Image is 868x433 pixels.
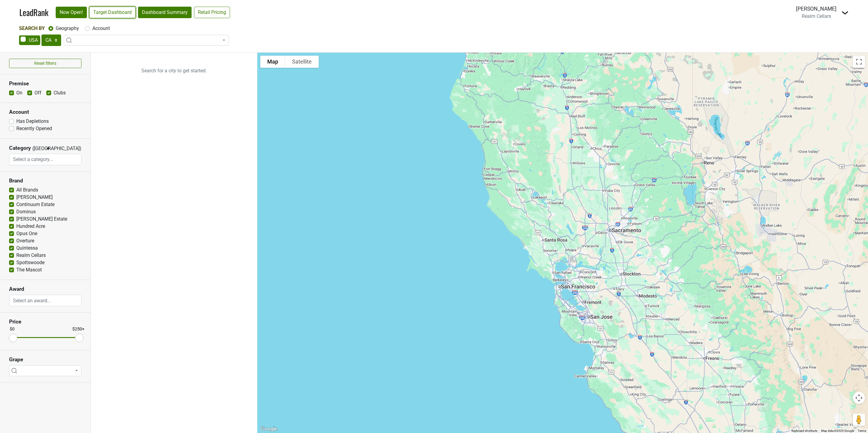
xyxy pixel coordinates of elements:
a: LeadRank [19,6,48,19]
a: Now Open! [56,7,87,18]
label: All Brands [16,186,38,194]
label: Spottswoode [16,259,44,266]
h3: Grape [9,356,81,363]
label: Continuum Estate [16,201,54,208]
label: Hundred Acre [16,223,45,230]
label: Realm Cellars [16,252,46,259]
label: Clubs [54,89,66,97]
p: Search for a city to get started. [91,53,257,89]
input: Select a category... [9,154,81,165]
button: Reset filters [9,59,81,68]
span: Map data ©2025 Google [821,429,854,432]
button: Keyboard shortcuts [791,429,817,433]
a: Target Dashboard [89,7,136,18]
input: Select an award... [9,295,81,306]
button: Toggle fullscreen view [853,56,865,68]
h3: Brand [9,178,81,184]
label: Has Depletions [16,118,49,125]
button: Show street map [260,56,285,68]
img: Dropdown Menu [841,9,849,16]
label: [PERSON_NAME] Estate [16,215,67,223]
button: Show satellite imagery [285,56,319,68]
a: Open this area in Google Maps (opens a new window) [259,425,279,433]
span: ▼ [46,146,51,151]
h3: Account [9,109,81,115]
label: Recently Opened [16,125,52,132]
label: Opus One [16,230,37,237]
label: On [16,89,22,97]
label: Quintessa [16,244,38,252]
a: Retail Pricing [194,7,230,18]
label: The Mascot [16,266,42,274]
div: [PERSON_NAME] [796,5,837,13]
h3: Premise [9,80,81,87]
label: Geography [56,25,79,32]
label: [PERSON_NAME] [16,194,53,201]
label: Account [92,25,110,32]
h3: Award [9,286,81,292]
a: Dashboard Summary [138,7,192,18]
button: Drag Pegman onto the map to open Street View [853,414,865,426]
a: Terms [858,429,866,432]
span: Realm Cellars [802,13,831,19]
label: Dominus [16,208,36,215]
div: $0 [10,326,15,333]
div: $250+ [72,326,84,333]
label: Overture [16,237,34,244]
label: Off [35,89,41,97]
span: Search By [19,25,45,31]
img: Google [259,425,279,433]
h3: Price [9,319,81,325]
button: Map camera controls [853,392,865,404]
span: ([GEOGRAPHIC_DATA]) [32,145,44,154]
h3: Category [9,145,31,151]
